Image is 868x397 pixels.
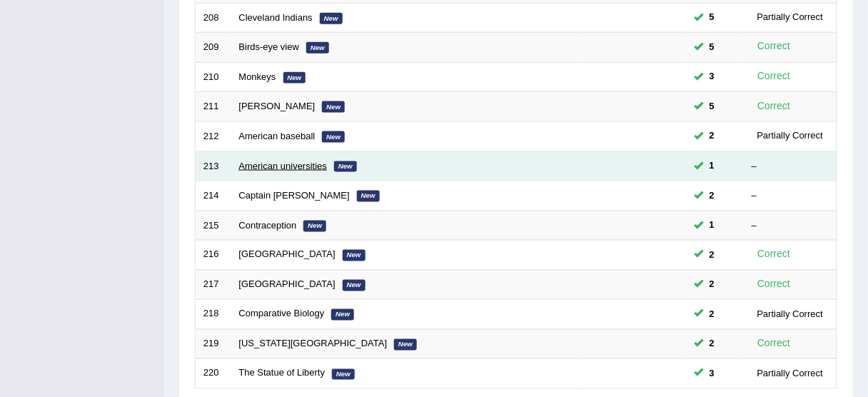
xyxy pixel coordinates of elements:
[239,368,325,378] a: The Statue of Liberty
[239,41,300,52] a: Birds-eye view
[752,246,797,263] div: Correct
[239,161,328,171] a: American universities
[704,10,720,25] span: You can still take this question
[239,101,316,111] a: [PERSON_NAME]
[239,71,276,82] a: Monkeys
[239,220,297,231] a: Contraception
[196,359,231,389] td: 220
[239,190,350,201] a: Captain [PERSON_NAME]
[752,189,829,203] div: –
[704,336,720,351] span: You can still take this question
[196,241,231,271] td: 216
[239,279,335,290] a: [GEOGRAPHIC_DATA]
[303,221,326,232] em: New
[334,161,357,173] em: New
[704,69,720,84] span: You can still take this question
[320,13,343,24] em: New
[322,131,345,143] em: New
[752,99,797,115] div: Correct
[239,12,313,23] a: Cleveland Indians
[704,129,720,144] span: You can still take this question
[704,277,720,292] span: You can still take this question
[239,249,335,260] a: [GEOGRAPHIC_DATA]
[283,72,306,84] em: New
[196,62,231,92] td: 210
[196,151,231,181] td: 213
[343,250,365,261] em: New
[704,159,720,174] span: You can still take this question
[196,33,231,63] td: 209
[752,336,797,352] div: Correct
[704,307,720,322] span: You can still take this question
[239,131,316,141] a: American baseball
[239,338,388,349] a: [US_STATE][GEOGRAPHIC_DATA]
[752,129,829,144] div: Partially Correct
[331,309,354,321] em: New
[752,276,797,293] div: Correct
[196,329,231,359] td: 219
[704,366,720,381] span: You can still take this question
[196,270,231,300] td: 217
[704,40,720,55] span: You can still take this question
[357,191,380,202] em: New
[752,69,797,85] div: Correct
[752,219,829,233] div: –
[704,248,720,263] span: You can still take this question
[394,339,417,351] em: New
[752,366,829,381] div: Partially Correct
[196,300,231,330] td: 218
[196,3,231,33] td: 208
[196,181,231,211] td: 214
[752,307,829,322] div: Partially Correct
[752,10,829,25] div: Partially Correct
[239,308,325,319] a: Comparative Biology
[306,42,329,54] em: New
[196,92,231,122] td: 211
[343,280,365,291] em: New
[752,39,797,55] div: Correct
[196,121,231,151] td: 212
[704,99,720,114] span: You can still take this question
[704,218,720,233] span: You can still take this question
[322,101,345,113] em: New
[752,160,829,174] div: –
[196,211,231,241] td: 215
[704,189,720,203] span: You can still take this question
[332,369,355,381] em: New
